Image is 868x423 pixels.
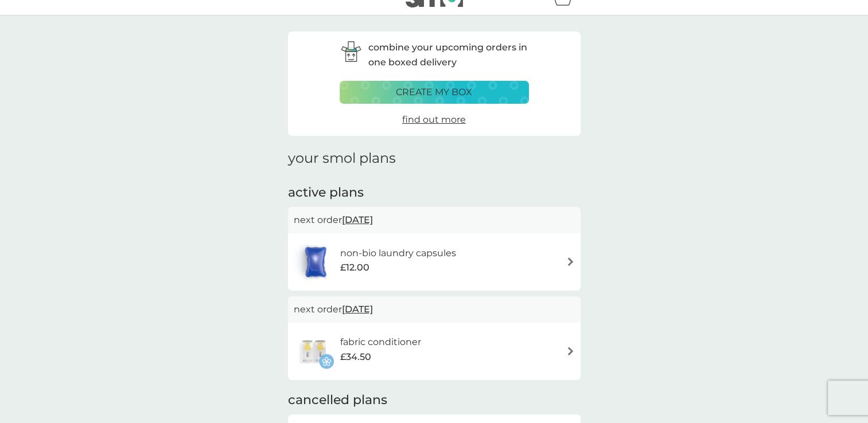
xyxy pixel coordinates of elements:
span: find out more [402,114,466,125]
p: combine your upcoming orders in one boxed delivery [368,40,529,69]
p: next order [294,213,575,228]
h6: non-bio laundry capsules [340,246,456,261]
span: £12.00 [340,260,369,275]
p: create my box [396,85,472,100]
h2: cancelled plans [288,391,581,409]
h2: active plans [288,184,581,202]
span: [DATE] [342,298,373,320]
img: arrow right [566,347,575,355]
h6: fabric conditioner [340,335,421,350]
span: [DATE] [342,209,373,231]
h1: your smol plans [288,150,581,167]
img: arrow right [566,257,575,266]
span: £34.50 [340,350,371,365]
img: fabric conditioner [294,331,334,371]
button: create my box [340,81,529,104]
p: next order [294,302,575,317]
a: find out more [402,112,466,127]
img: non-bio laundry capsules [294,242,337,282]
